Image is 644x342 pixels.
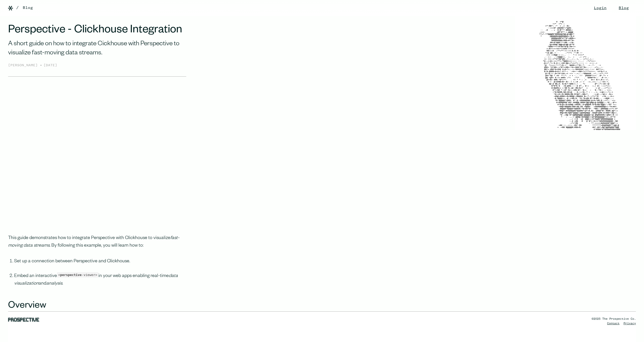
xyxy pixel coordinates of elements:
code: < -viewer> [57,272,98,277]
div: / [16,5,19,11]
h1: Perspective - Clickhouse Integration [8,24,186,38]
iframe: Perspective &lt;&gt; Clickhouse Intergration [8,93,186,226]
div: [PERSON_NAME] [8,63,40,68]
em: fast-moving data streams [8,236,179,248]
em: data visualization [14,274,178,286]
div: • [40,62,42,68]
li: Set up a connection between Perspective and Clickhouse. [14,258,186,272]
em: analysis [46,281,62,286]
a: Privacy [624,322,636,325]
a: Blog [23,5,33,11]
div: A short guide on how to integrate Cickhouse with Perspective to visualize fast-moving data streams. [8,40,186,58]
a: Contact [607,322,619,325]
div: ©2025 The Prospective Co. [592,317,636,321]
div: [DATE] [44,63,57,68]
li: Embed an interactive in your web apps enabling real-time and . [14,272,186,295]
p: This guide demonstrates how to integrate Perspective with Clickhouse to visualize . By following ... [8,234,186,250]
span: perspective [60,273,82,277]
